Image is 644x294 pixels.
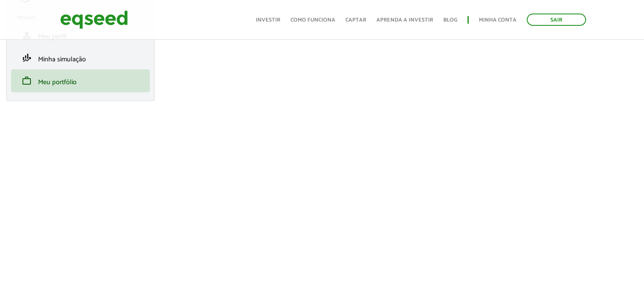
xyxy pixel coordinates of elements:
[60,8,128,31] img: EqSeed
[290,17,335,23] a: Como funciona
[38,77,77,88] span: Meu portfólio
[479,17,517,23] a: Minha conta
[256,17,280,23] a: Investir
[11,47,150,69] li: Minha simulação
[17,76,144,86] a: workMeu portfólio
[22,76,32,86] span: work
[38,54,86,65] span: Minha simulação
[527,14,586,26] a: Sair
[22,30,32,40] span: person
[443,17,457,23] a: Blog
[376,17,433,23] a: Aprenda a investir
[11,69,150,92] li: Meu portfólio
[345,17,366,23] a: Captar
[17,53,144,63] a: finance_modeMinha simulação
[22,53,32,63] span: finance_mode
